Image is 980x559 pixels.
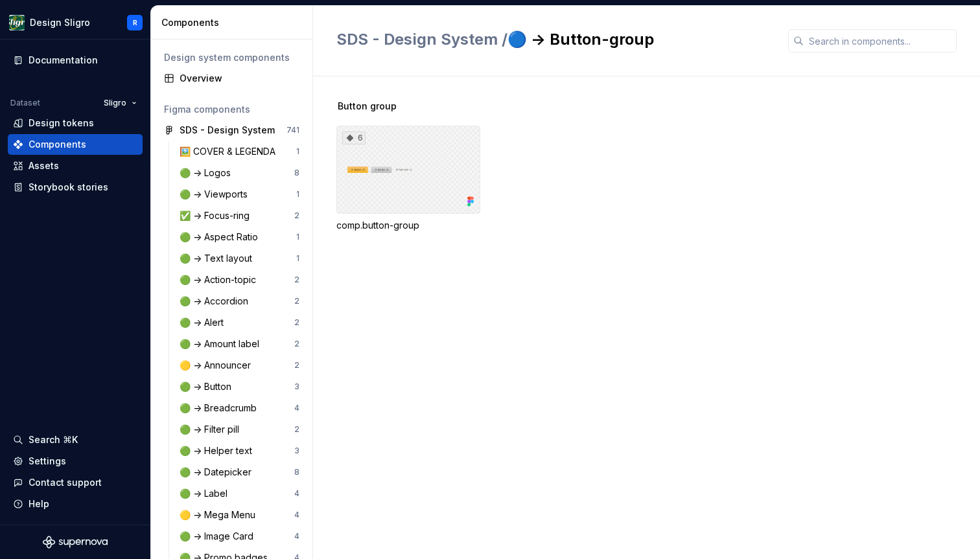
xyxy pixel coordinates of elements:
[294,360,299,371] div: 2
[8,429,143,450] button: Search ⌘K
[8,494,143,514] button: Help
[180,72,299,85] div: Overview
[180,466,257,479] div: 🟢 -> Datepicker
[29,476,102,489] div: Contact support
[174,291,305,312] a: 🟢 -> Accordion2
[174,419,305,440] a: 🟢 -> Filter pill2
[164,51,299,64] div: Design system components
[180,316,229,329] div: 🟢 -> Alert
[29,455,66,468] div: Settings
[29,181,108,194] div: Storybook stories
[342,131,366,144] div: 6
[29,433,78,446] div: Search ⌘K
[180,252,257,265] div: 🟢 -> Text layout
[294,424,299,435] div: 2
[336,30,507,49] span: SDS - Design System /
[180,380,237,393] div: 🟢 -> Button
[294,510,299,520] div: 4
[174,163,305,183] a: 🟢 -> Logos8
[336,126,480,232] div: 6comp.button-group
[174,269,305,290] a: 🟢 -> Action-topic2
[8,472,143,493] button: Contact support
[29,159,59,172] div: Assets
[294,488,299,499] div: 4
[180,295,253,308] div: 🟢 -> Accordion
[180,508,261,521] div: 🟡 -> Mega Menu
[164,103,299,116] div: Figma components
[180,166,236,179] div: 🟢 -> Logos
[161,16,307,29] div: Components
[180,231,263,244] div: 🟢 -> Aspect Ratio
[294,211,299,221] div: 2
[174,141,305,162] a: 🖼️ COVER & LEGENDA1
[180,145,281,158] div: 🖼️ COVER & LEGENDA
[296,232,299,242] div: 1
[159,120,305,141] a: SDS - Design System741
[294,403,299,413] div: 4
[8,177,143,198] a: Storybook stories
[294,382,299,392] div: 3
[174,526,305,547] a: 🟢 -> Image Card4
[180,423,244,436] div: 🟢 -> Filter pill
[180,487,233,500] div: 🟢 -> Label
[180,530,259,543] div: 🟢 -> Image Card
[294,168,299,178] div: 8
[8,50,143,71] a: Documentation
[9,15,25,30] img: 1515fa79-85a1-47b9-9547-3b635611c5f8.png
[294,531,299,542] div: 4
[8,113,143,133] a: Design tokens
[174,248,305,269] a: 🟢 -> Text layout1
[30,16,90,29] div: Design Sligro
[180,209,255,222] div: ✅ -> Focus-ring
[29,117,94,130] div: Design tokens
[180,124,275,137] div: SDS - Design System
[294,339,299,349] div: 2
[29,497,49,510] div: Help
[8,155,143,176] a: Assets
[98,94,143,112] button: Sligro
[174,398,305,418] a: 🟢 -> Breadcrumb4
[338,100,397,113] span: Button group
[180,337,264,350] div: 🟢 -> Amount label
[174,376,305,397] a: 🟢 -> Button3
[8,451,143,472] a: Settings
[10,98,40,108] div: Dataset
[180,188,253,201] div: 🟢 -> Viewports
[29,54,98,67] div: Documentation
[296,146,299,157] div: 1
[804,29,957,52] input: Search in components...
[180,273,261,286] div: 🟢 -> Action-topic
[174,355,305,376] a: 🟡 -> Announcer2
[180,444,257,457] div: 🟢 -> Helper text
[336,29,773,50] h2: 🔵 -> Button-group
[159,68,305,89] a: Overview
[294,317,299,328] div: 2
[43,536,108,549] svg: Supernova Logo
[180,402,262,415] div: 🟢 -> Breadcrumb
[174,440,305,461] a: 🟢 -> Helper text3
[3,8,148,36] button: Design SligroR
[174,312,305,333] a: 🟢 -> Alert2
[29,138,86,151] div: Components
[104,98,126,108] span: Sligro
[174,334,305,354] a: 🟢 -> Amount label2
[174,227,305,247] a: 🟢 -> Aspect Ratio1
[296,189,299,200] div: 1
[174,184,305,205] a: 🟢 -> Viewports1
[294,275,299,285] div: 2
[174,505,305,525] a: 🟡 -> Mega Menu4
[294,446,299,456] div: 3
[174,483,305,504] a: 🟢 -> Label4
[174,205,305,226] a: ✅ -> Focus-ring2
[336,219,480,232] div: comp.button-group
[8,134,143,155] a: Components
[296,253,299,264] div: 1
[180,359,256,372] div: 🟡 -> Announcer
[133,17,137,28] div: R
[294,467,299,477] div: 8
[174,462,305,483] a: 🟢 -> Datepicker8
[286,125,299,135] div: 741
[294,296,299,306] div: 2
